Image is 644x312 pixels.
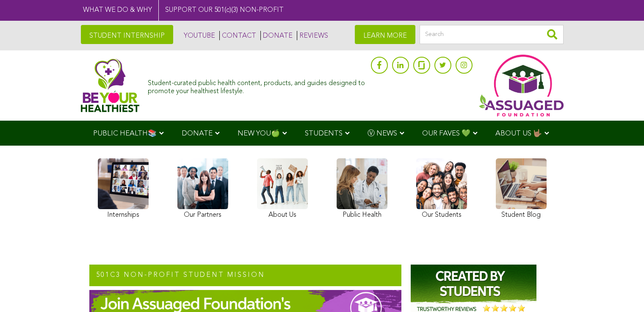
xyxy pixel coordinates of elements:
[182,31,215,40] a: YOUTUBE
[305,130,343,137] span: STUDENTS
[81,58,140,112] img: Assuaged
[479,55,564,116] img: Assuaged App
[368,130,397,137] span: Ⓥ NEWS
[93,130,157,137] span: PUBLIC HEALTH📚
[81,121,564,146] div: Navigation Menu
[602,271,644,312] iframe: Chat Widget
[495,130,542,137] span: ABOUT US 🤟🏽
[260,31,293,40] a: DONATE
[418,61,424,69] img: glassdoor
[81,25,173,44] a: STUDENT INTERNSHIP
[297,31,328,40] a: REVIEWS
[219,31,256,40] a: CONTACT
[182,130,213,137] span: DONATE
[420,25,564,44] input: Search
[148,75,366,96] div: Student-curated public health content, products, and guides designed to promote your healthiest l...
[422,130,470,137] span: OUR FAVES 💚
[89,265,401,287] h2: 501c3 NON-PROFIT STUDENT MISSION
[238,130,280,137] span: NEW YOU🍏
[355,25,415,44] a: LEARN MORE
